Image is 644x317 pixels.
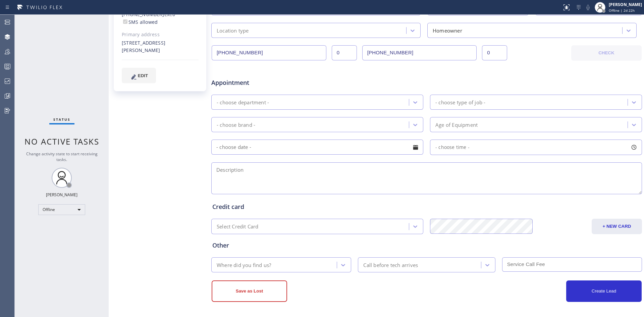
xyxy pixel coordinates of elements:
span: Offline | 2d 22h [609,8,635,13]
div: Primary address [122,31,199,39]
button: CHECK [571,45,642,61]
div: [PERSON_NAME] [609,2,642,7]
div: [STREET_ADDRESS][PERSON_NAME] [122,39,199,55]
button: Save as Lost [212,280,287,302]
div: Offline [38,204,85,215]
input: SMS allowed [123,19,127,24]
input: Phone Number 2 [362,45,477,60]
div: [PERSON_NAME] [46,192,77,198]
input: - choose date - [211,140,423,155]
div: Age of Equipment [435,121,478,128]
div: Location type [217,27,249,34]
div: Where did you find us? [217,261,271,269]
div: Credit card [212,202,641,211]
button: EDIT [122,68,156,83]
input: Phone Number [212,45,326,60]
div: - choose type of job - [435,98,485,106]
span: No active tasks [24,136,99,147]
span: - choose time - [435,144,470,150]
div: Other [212,241,641,250]
button: + NEW CARD [592,219,642,234]
input: Ext. 2 [482,45,507,60]
button: Mute [583,3,593,12]
div: Call before tech arrives [363,261,418,269]
label: SMS allowed [122,19,158,25]
div: - choose department - [217,98,269,106]
span: Appointment [211,78,354,87]
input: Service Call Fee [502,257,642,272]
span: EDIT [138,73,148,78]
a: [PHONE_NUMBER] [122,11,164,17]
div: - choose brand - [217,121,255,128]
input: Ext. [332,45,357,60]
span: Ext: 0 [164,11,175,17]
button: Create Lead [566,280,642,302]
span: Status [53,117,70,122]
div: Select Credit Card [217,223,259,230]
div: Homeowner [433,27,462,34]
span: Change activity state to start receiving tasks. [26,151,98,162]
